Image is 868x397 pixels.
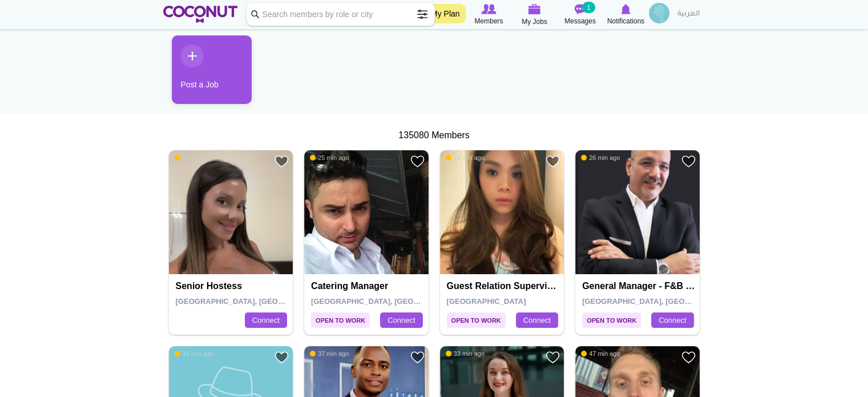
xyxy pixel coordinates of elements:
a: Notifications Notifications [603,3,649,27]
a: Connect [245,312,287,328]
img: Browse Members [481,4,496,14]
span: [GEOGRAPHIC_DATA], [GEOGRAPHIC_DATA] [176,297,338,306]
a: My Plan [425,4,466,23]
span: My Jobs [522,16,547,27]
h4: Guest Relation Supervisor/ Hostess [447,281,560,291]
a: Add to Favourites [546,154,560,169]
a: Post a Job [172,35,252,104]
span: Open to Work [447,312,506,328]
span: 7 min ago [175,154,210,162]
span: Members [474,15,503,27]
span: 26 min ago [581,154,620,162]
img: Home [163,6,238,23]
a: Add to Favourites [546,350,560,364]
span: Messages [564,15,596,27]
a: العربية [672,3,705,26]
img: Notifications [621,4,631,14]
span: 47 min ago [581,350,620,358]
span: 37 min ago [310,350,349,358]
a: Connect [380,312,422,328]
a: Add to Favourites [410,154,425,169]
a: Add to Favourites [410,350,425,364]
h4: Senior hostess [176,281,289,291]
a: Browse Members Members [466,3,512,27]
span: Open to Work [582,312,641,328]
a: Add to Favourites [274,350,289,364]
img: My Jobs [528,4,541,14]
span: Notifications [607,15,644,27]
div: 135080 Members [163,129,705,142]
span: 31 min ago [175,350,213,358]
img: Messages [575,4,586,14]
span: 26 min ago [446,154,485,162]
h4: General Manager - F&B director [582,281,696,291]
small: 1 [582,2,595,13]
a: Messages Messages 1 [558,3,603,27]
span: [GEOGRAPHIC_DATA], [GEOGRAPHIC_DATA] [582,297,745,306]
span: Open to Work [311,312,370,328]
a: Connect [516,312,558,328]
a: Add to Favourites [274,154,289,169]
span: 33 min ago [446,350,485,358]
a: Add to Favourites [681,154,696,169]
a: Connect [651,312,693,328]
span: [GEOGRAPHIC_DATA] [447,297,526,306]
span: 25 min ago [310,154,349,162]
input: Search members by role or city [247,3,435,26]
li: 1 / 1 [163,35,243,113]
span: [GEOGRAPHIC_DATA], [GEOGRAPHIC_DATA] [311,297,474,306]
h4: Catering manager [311,281,425,291]
a: My Jobs My Jobs [512,3,558,27]
a: Add to Favourites [681,350,696,364]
